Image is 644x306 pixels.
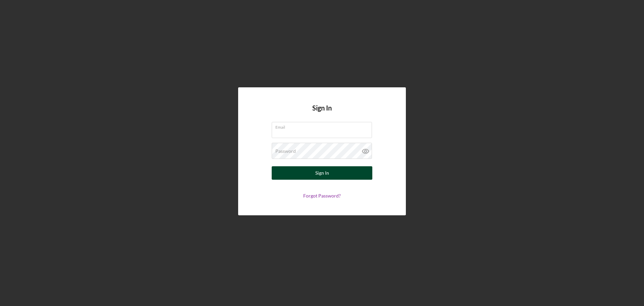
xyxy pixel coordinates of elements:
[275,148,296,154] label: Password
[315,166,329,180] div: Sign In
[303,193,341,199] a: Forgot Password?
[312,104,332,122] h4: Sign In
[275,122,372,130] label: Email
[272,166,372,180] button: Sign In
